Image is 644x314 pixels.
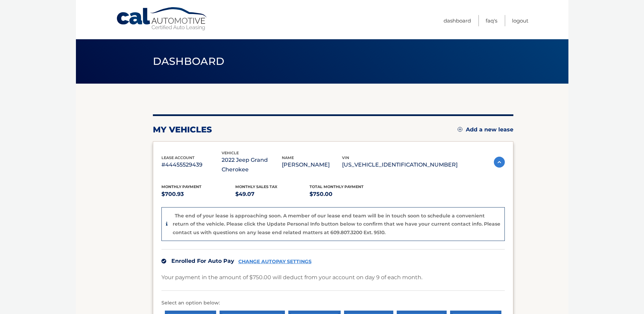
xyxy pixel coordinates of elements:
[161,189,236,199] p: $700.93
[161,259,166,263] img: check.svg
[161,184,201,189] span: Monthly Payment
[512,15,528,26] a: Logout
[173,213,500,235] p: The end of your lease is approaching soon. A member of our lease end team will be in touch soon t...
[310,184,364,189] span: Total Monthly Payment
[238,259,312,265] a: CHANGE AUTOPAY SETTINGS
[458,127,462,132] img: add.svg
[161,160,222,170] p: #44455529439
[235,184,277,189] span: Monthly sales Tax
[161,155,195,160] span: lease account
[282,155,294,160] span: name
[282,160,342,170] p: [PERSON_NAME]
[444,15,471,26] a: Dashboard
[116,7,208,31] a: Cal Automotive
[153,125,212,135] h2: my vehicles
[342,155,349,160] span: vin
[310,189,384,199] p: $750.00
[486,15,497,26] a: FAQ's
[494,157,505,168] img: accordion-active.svg
[171,258,234,264] span: Enrolled For Auto Pay
[161,299,505,307] p: Select an option below:
[153,55,225,68] span: Dashboard
[235,189,310,199] p: $49.07
[458,126,513,133] a: Add a new lease
[161,273,422,282] p: Your payment in the amount of $750.00 will deduct from your account on day 9 of each month.
[342,160,458,170] p: [US_VEHICLE_IDENTIFICATION_NUMBER]
[222,155,282,174] p: 2022 Jeep Grand Cherokee
[222,151,239,155] span: vehicle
